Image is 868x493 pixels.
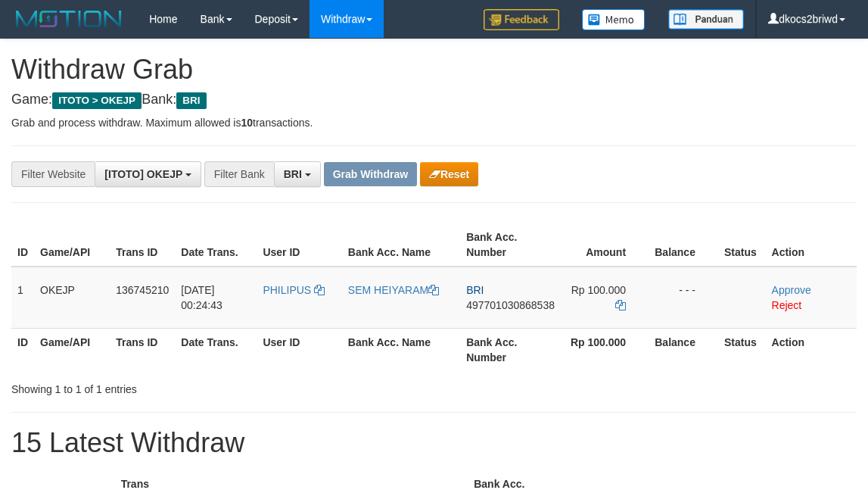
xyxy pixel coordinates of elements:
th: Date Trans. [175,223,257,267]
a: Copy 100000 to clipboard [615,299,626,311]
th: User ID [257,328,341,371]
a: SEM HEIYARAM [348,284,439,296]
th: ID [11,223,34,267]
td: - - - [649,267,718,329]
img: MOTION_logo.png [11,8,126,30]
strong: 10 [241,117,253,129]
td: 1 [11,267,34,329]
a: PHILIPUS [263,284,325,296]
img: panduan.png [668,9,744,30]
span: Rp 100.000 [571,284,626,296]
h1: Withdraw Grab [11,55,857,85]
img: Feedback.jpg [484,9,559,30]
span: 136745210 [116,284,169,296]
div: Showing 1 to 1 of 1 entries [11,376,350,397]
button: Reset [420,162,478,186]
th: Amount [561,223,649,267]
th: Trans ID [110,223,175,267]
a: Reject [772,299,802,311]
th: Bank Acc. Number [460,328,561,371]
img: Button%20Memo.svg [582,9,646,30]
span: BRI [176,92,206,109]
th: Bank Acc. Name [342,223,460,267]
button: Grab Withdraw [324,162,417,186]
a: Approve [772,284,811,296]
button: [ITOTO] OKEJP [95,161,201,187]
h4: Game: Bank: [11,92,857,108]
th: ID [11,328,34,371]
td: OKEJP [34,267,110,329]
span: BRI [284,168,302,180]
th: Rp 100.000 [561,328,649,371]
div: Filter Bank [204,161,274,187]
th: User ID [257,223,341,267]
th: Game/API [34,328,110,371]
th: Bank Acc. Name [342,328,460,371]
th: Action [766,328,857,371]
th: Action [766,223,857,267]
span: ITOTO > OKEJP [52,92,142,109]
span: PHILIPUS [263,284,311,296]
th: Balance [649,223,718,267]
th: Trans ID [110,328,175,371]
th: Game/API [34,223,110,267]
p: Grab and process withdraw. Maximum allowed is transactions. [11,115,857,130]
button: BRI [274,161,321,187]
th: Bank Acc. Number [460,223,561,267]
th: Status [718,223,766,267]
span: Copy 497701030868538 to clipboard [466,299,555,311]
span: BRI [466,284,484,296]
div: Filter Website [11,161,95,187]
span: [DATE] 00:24:43 [181,284,222,311]
h1: 15 Latest Withdraw [11,428,857,458]
th: Status [718,328,766,371]
th: Balance [649,328,718,371]
span: [ITOTO] OKEJP [104,168,182,180]
th: Date Trans. [175,328,257,371]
